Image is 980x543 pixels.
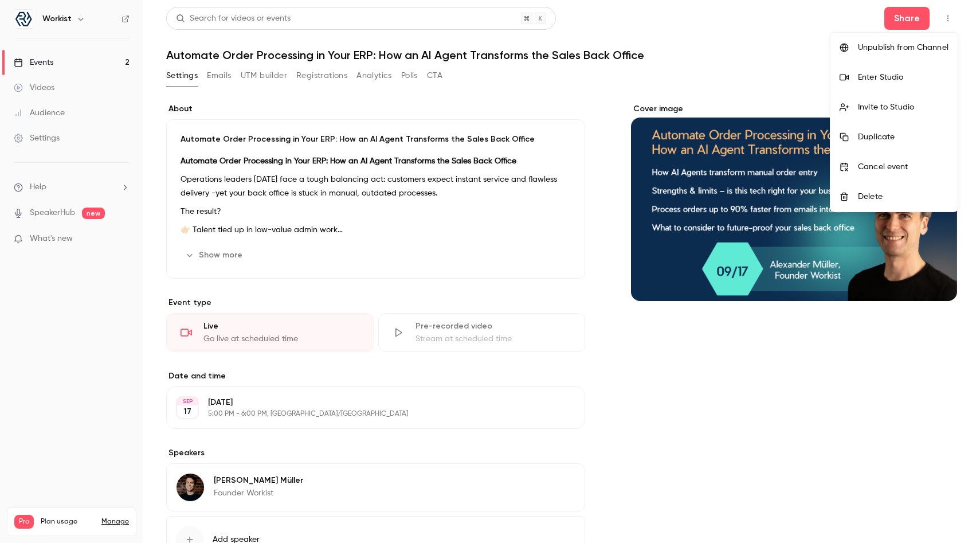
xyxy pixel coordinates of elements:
div: Invite to Studio [858,101,948,113]
div: Enter Studio [858,72,948,83]
div: Delete [858,191,948,202]
div: Duplicate [858,131,948,143]
div: Cancel event [858,161,948,173]
div: Unpublish from Channel [858,42,948,53]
